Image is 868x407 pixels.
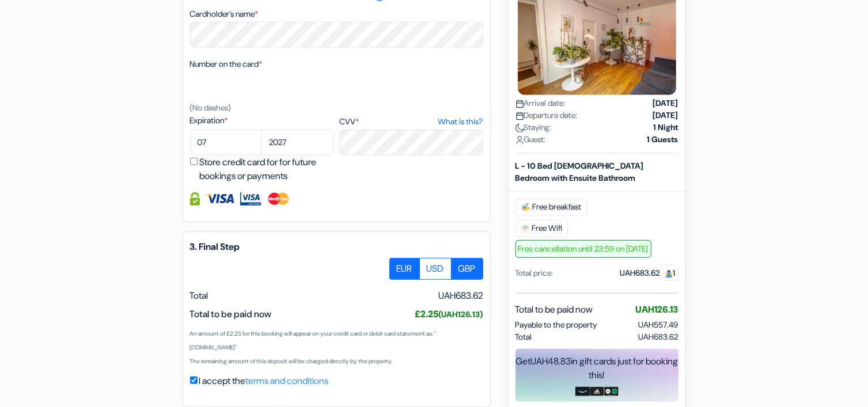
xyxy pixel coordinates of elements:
[190,102,232,113] small: (No dashes)
[190,192,200,206] img: Credit card information fully secured and encrypted
[516,199,587,216] span: Free breakfast
[190,357,393,365] small: The remaining amount of this deposit will be charged directly by the property.
[190,241,483,252] h5: 3. Final Step
[439,289,483,303] span: UAH683.62
[200,155,337,183] label: Store credit card for for future bookings or payments
[439,309,483,319] small: (UAH126.13)
[190,308,272,320] span: Total to be paid now
[246,375,329,387] a: terms and conditions
[639,331,679,343] span: UAH683.62
[419,258,452,280] label: USD
[660,265,679,281] span: 1
[620,267,679,279] div: UAH683.62
[516,267,554,279] div: Total price:
[516,100,524,108] img: calendar.svg
[647,134,679,146] strong: 1 Guests
[389,258,420,280] label: EUR
[516,331,532,343] span: Total
[654,121,679,134] strong: 1 Night
[590,387,604,396] img: adidas-card.png
[190,8,259,20] label: Cardholder’s name
[516,240,651,258] span: Free cancellation until 23:59 on [DATE]
[653,97,679,109] strong: [DATE]
[339,116,483,128] label: CVV
[190,58,263,70] label: Number on the card
[438,116,483,128] a: What is this?
[516,121,552,134] span: Staying:
[575,387,590,396] img: amazon-card-no-text.png
[516,303,593,317] span: Total to be paid now
[516,136,524,144] img: user_icon.svg
[267,192,290,206] img: Master Card
[516,109,578,121] span: Departure date:
[521,224,530,233] img: free_wifi.svg
[639,319,679,330] span: UAH557.49
[190,290,209,302] span: Total
[516,124,524,132] img: moon.svg
[521,203,530,212] img: free_breakfast.svg
[530,355,571,367] span: UAH48.83
[516,161,644,183] b: L - 10 Bed [DEMOGRAPHIC_DATA] Bedroom with Ensuite Bathroom
[636,303,679,315] span: UAH126.13
[190,330,437,351] small: An amount of £2.25 for this booking will appear on your credit card or debit card statement as: "...
[199,374,329,388] label: I accept the
[516,355,679,382] div: Get in gift cards just for booking this!
[190,115,333,127] label: Expiration
[206,192,234,206] img: Visa
[516,112,524,120] img: calendar.svg
[516,134,546,146] span: Guest:
[516,97,566,109] span: Arrival date:
[665,269,673,278] img: guest.svg
[451,258,483,280] label: GBP
[415,308,483,320] span: £2.25
[653,109,679,121] strong: [DATE]
[604,387,619,396] img: uber-uber-eats-card.png
[240,192,261,206] img: Visa Electron
[516,220,568,237] span: Free Wifi
[390,258,483,280] div: Basic radio toggle button group
[516,319,597,331] span: Payable to the property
